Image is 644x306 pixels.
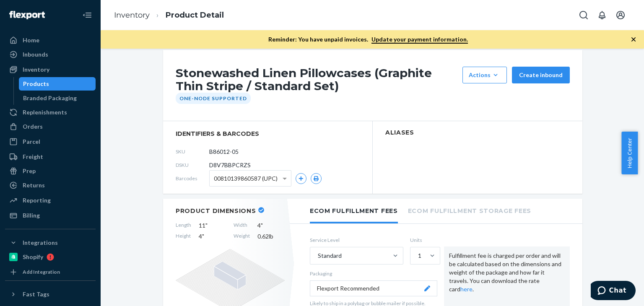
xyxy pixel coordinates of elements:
div: Returns [23,181,45,189]
div: Freight [23,153,43,161]
div: Branded Packaging [23,94,77,102]
h2: Product Dimensions [176,207,256,215]
span: 00810139860587 (UPC) [214,171,278,186]
div: Home [23,36,39,44]
button: Help Center [621,132,638,174]
a: Home [5,34,96,47]
span: " [261,222,263,229]
a: Update your payment information. [371,36,468,44]
input: Standard [317,252,318,260]
a: Reporting [5,194,96,207]
div: Inventory [23,65,49,74]
li: Ecom Fulfillment Fees [310,199,398,223]
img: Flexport logo [9,11,45,19]
a: Freight [5,150,96,163]
a: Inbounds [5,48,96,61]
a: here [460,285,473,293]
div: Products [23,80,49,88]
a: Billing [5,209,96,222]
button: Integrations [5,236,96,249]
a: Inventory [5,63,96,76]
div: Reporting [23,196,51,205]
span: Barcodes [176,175,209,182]
div: Replenishments [23,108,67,117]
a: Returns [5,179,96,192]
label: Service Level [310,236,403,244]
div: Shopify [23,253,43,261]
button: Close Navigation [79,7,96,23]
div: Billing [23,211,40,220]
div: Add Integration [23,268,60,275]
span: Weight [234,232,250,241]
a: Product Detail [166,10,224,20]
span: DSKU [176,161,209,169]
input: 1 [417,252,418,260]
button: Open notifications [594,7,610,23]
span: D8V7BBPCRZS [209,161,251,169]
div: Standard [318,252,342,260]
span: identifiers & barcodes [176,130,360,138]
span: 0.62 lb [257,232,285,241]
span: Width [234,221,250,230]
span: Length [176,221,191,230]
button: Actions [462,67,507,83]
div: Inbounds [23,50,48,59]
button: Flexport Recommended [310,280,437,296]
a: Parcel [5,135,96,148]
span: " [202,233,204,240]
label: Units [410,236,437,244]
button: Open account menu [612,7,629,23]
div: One-Node Supported [176,93,251,104]
span: SKU [176,148,209,155]
a: Replenishments [5,106,96,119]
span: Height [176,232,191,241]
button: Create inbound [512,67,570,83]
div: Parcel [23,137,40,146]
button: Open Search Box [575,7,592,23]
iframe: Opens a widget where you can chat to one of our agents [591,281,636,302]
a: Shopify [5,250,96,264]
div: Actions [469,71,501,79]
span: " [205,222,208,229]
span: 4 [257,221,285,230]
span: 4 [199,232,226,241]
div: Integrations [23,239,58,247]
ol: breadcrumbs [107,3,231,28]
h2: Aliases [385,130,570,136]
h1: Stonewashed Linen Pillowcases (Graphite Thin Stripe / Standard Set) [176,67,458,93]
a: Orders [5,120,96,133]
a: Products [19,77,96,91]
button: Fast Tags [5,288,96,301]
a: Inventory [114,10,150,20]
div: Orders [23,122,43,131]
li: Ecom Fulfillment Storage Fees [408,199,531,222]
div: Fast Tags [23,290,49,298]
a: Branded Packaging [19,91,96,105]
a: Prep [5,164,96,178]
div: Prep [23,167,36,175]
a: Add Integration [5,267,96,277]
div: 1 [418,252,421,260]
span: 11 [199,221,226,230]
p: Reminder: You have unpaid invoices. [268,35,468,44]
p: Packaging [310,270,437,277]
